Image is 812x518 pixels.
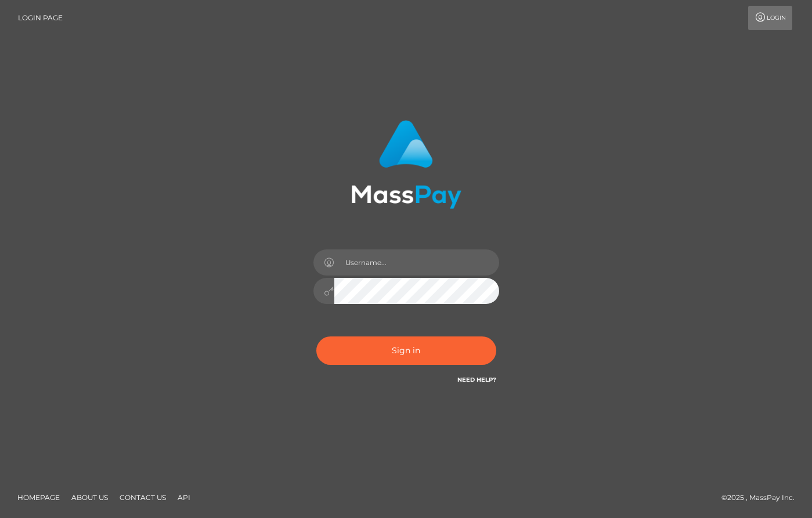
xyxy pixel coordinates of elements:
a: API [173,488,195,506]
button: Sign in [316,336,496,365]
a: About Us [67,488,113,506]
img: MassPay Login [351,120,461,209]
a: Contact Us [115,488,171,506]
a: Login [748,6,792,30]
a: Homepage [13,488,64,506]
div: © 2025 , MassPay Inc. [721,491,803,504]
a: Need Help? [457,376,496,383]
a: Login Page [18,6,63,30]
input: Username... [334,249,499,276]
